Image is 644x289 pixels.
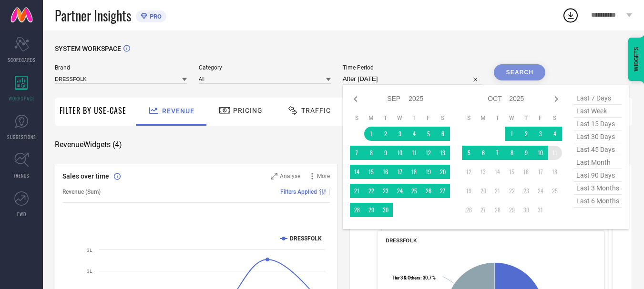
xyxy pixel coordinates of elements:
[519,165,533,179] td: Thu Oct 16 2025
[343,73,482,85] input: Select time period
[562,7,579,24] div: Open download list
[462,114,476,122] th: Sunday
[364,165,378,179] td: Mon Sep 15 2025
[519,184,533,198] td: Thu Oct 23 2025
[574,92,622,105] span: last 7 days
[519,203,533,217] td: Thu Oct 30 2025
[364,146,378,160] td: Mon Sep 08 2025
[280,173,300,179] span: Analyse
[505,184,519,198] td: Wed Oct 22 2025
[533,127,548,141] td: Fri Oct 03 2025
[233,107,263,114] span: Pricing
[462,184,476,198] td: Sun Oct 19 2025
[393,184,407,198] td: Wed Sep 24 2025
[436,146,450,160] td: Sat Sep 13 2025
[350,93,361,105] div: Previous month
[407,146,421,160] td: Thu Sep 11 2025
[574,143,622,156] span: last 45 days
[476,114,491,122] th: Monday
[343,64,482,71] span: Time Period
[533,114,548,122] th: Friday
[476,165,491,179] td: Mon Oct 13 2025
[378,165,393,179] td: Tue Sep 16 2025
[147,13,162,20] span: PRO
[378,146,393,160] td: Tue Sep 09 2025
[491,146,505,160] td: Tue Oct 07 2025
[55,64,187,71] span: Brand
[378,114,393,122] th: Tuesday
[519,127,533,141] td: Thu Oct 02 2025
[364,114,378,122] th: Monday
[505,203,519,217] td: Wed Oct 29 2025
[548,127,562,141] td: Sat Oct 04 2025
[533,146,548,160] td: Fri Oct 10 2025
[462,165,476,179] td: Sun Oct 12 2025
[574,105,622,118] span: last week
[17,210,26,218] span: FWD
[505,165,519,179] td: Wed Oct 15 2025
[491,203,505,217] td: Tue Oct 28 2025
[491,165,505,179] td: Tue Oct 14 2025
[393,127,407,141] td: Wed Sep 03 2025
[392,275,436,280] text: : 30.7 %
[505,146,519,160] td: Wed Oct 08 2025
[574,182,622,195] span: last 3 months
[13,172,30,179] span: TRENDS
[364,203,378,217] td: Mon Sep 29 2025
[378,203,393,217] td: Tue Sep 30 2025
[574,156,622,169] span: last month
[533,184,548,198] td: Fri Oct 24 2025
[421,146,436,160] td: Fri Sep 12 2025
[548,165,562,179] td: Sat Oct 18 2025
[574,195,622,208] span: last 6 months
[364,127,378,141] td: Mon Sep 01 2025
[533,203,548,217] td: Fri Oct 31 2025
[280,189,317,195] span: Filters Applied
[87,248,92,253] text: 3L
[436,165,450,179] td: Sat Sep 20 2025
[548,114,562,122] th: Saturday
[55,6,131,25] span: Partner Insights
[350,184,364,198] td: Sun Sep 21 2025
[519,114,533,122] th: Thursday
[350,165,364,179] td: Sun Sep 14 2025
[574,169,622,182] span: last 90 days
[436,184,450,198] td: Sat Sep 27 2025
[462,146,476,160] td: Sun Oct 05 2025
[476,184,491,198] td: Mon Oct 20 2025
[533,165,548,179] td: Fri Oct 17 2025
[505,127,519,141] td: Wed Oct 01 2025
[551,93,562,105] div: Next month
[378,184,393,198] td: Tue Sep 23 2025
[317,173,330,179] span: More
[55,140,122,149] span: Revenue Widgets ( 4 )
[407,165,421,179] td: Thu Sep 18 2025
[421,127,436,141] td: Fri Sep 05 2025
[301,107,331,114] span: Traffic
[392,275,420,280] tspan: Tier 3 & Others
[290,235,322,242] text: DRESSFOLK
[8,56,36,63] span: SCORECARDS
[62,189,101,195] span: Revenue (Sum)
[386,237,417,244] span: DRESSFOLK
[436,114,450,122] th: Saturday
[328,189,330,195] span: |
[60,105,126,116] span: Filter By Use-Case
[87,269,92,274] text: 3L
[548,146,562,160] td: Sat Oct 11 2025
[199,64,331,71] span: Category
[421,184,436,198] td: Fri Sep 26 2025
[393,114,407,122] th: Wednesday
[462,203,476,217] td: Sun Oct 26 2025
[519,146,533,160] td: Thu Oct 09 2025
[548,184,562,198] td: Sat Oct 25 2025
[407,114,421,122] th: Thursday
[407,184,421,198] td: Thu Sep 25 2025
[421,114,436,122] th: Friday
[55,45,121,52] span: SYSTEM WORKSPACE
[476,203,491,217] td: Mon Oct 27 2025
[378,127,393,141] td: Tue Sep 02 2025
[491,114,505,122] th: Tuesday
[407,127,421,141] td: Thu Sep 04 2025
[9,95,35,102] span: WORKSPACE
